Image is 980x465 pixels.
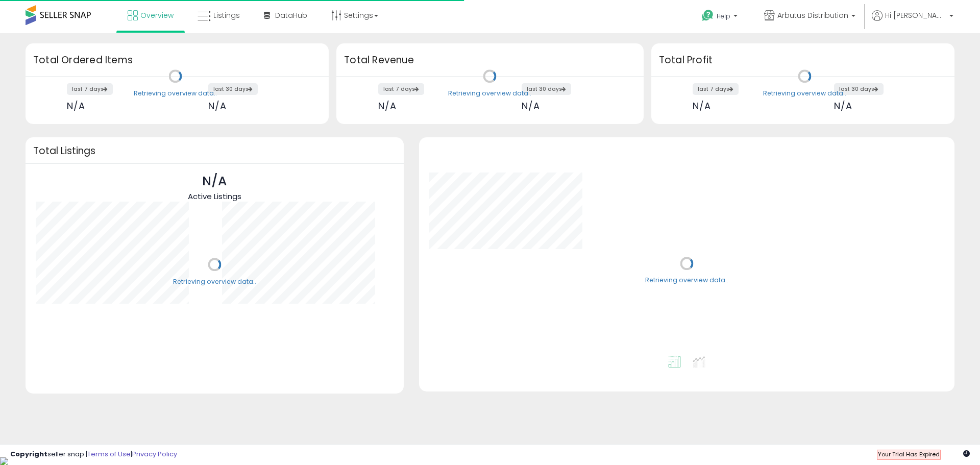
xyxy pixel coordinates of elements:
a: Privacy Policy [132,449,177,459]
div: Retrieving overview data.. [448,89,531,98]
span: Listings [213,10,240,20]
a: Terms of Use [87,449,131,459]
span: DataHub [275,10,307,20]
div: Retrieving overview data.. [645,276,728,285]
a: Hi [PERSON_NAME] [872,10,953,33]
span: Overview [140,10,174,20]
span: Your Trial Has Expired [878,450,940,458]
span: Hi [PERSON_NAME] [885,10,946,20]
div: seller snap | | [10,450,177,459]
i: Get Help [701,9,714,22]
div: Retrieving overview data.. [173,277,256,286]
strong: Copyright [10,449,47,459]
span: Arbutus Distribution [777,10,848,20]
div: Retrieving overview data.. [134,89,217,98]
a: Help [694,2,748,33]
span: Help [717,12,730,20]
div: Retrieving overview data.. [763,89,846,98]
